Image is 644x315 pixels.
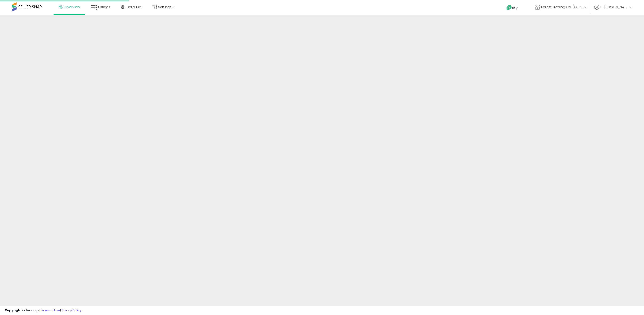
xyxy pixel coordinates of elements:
span: DataHub [126,5,141,9]
a: Hi [PERSON_NAME] [594,5,632,15]
span: Forest Trading Co. [GEOGRAPHIC_DATA] [541,5,583,9]
span: Hi [PERSON_NAME] [600,5,629,9]
span: Overview [65,5,80,9]
a: Help [503,1,528,15]
i: Get Help [506,5,512,11]
span: Help [512,6,518,10]
span: Listings [98,5,110,9]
